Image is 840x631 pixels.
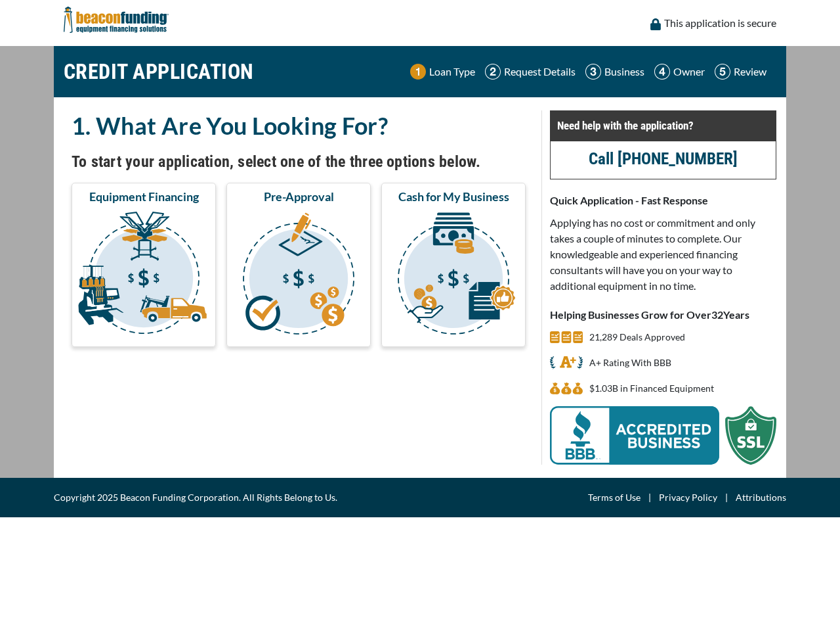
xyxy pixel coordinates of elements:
[589,149,738,168] a: Call [PHONE_NUMBER]
[264,189,334,204] span: Pre-Approval
[504,64,576,80] p: Request Details
[72,183,216,347] button: Equipment Financing
[54,490,337,505] span: Copyright 2025 Beacon Funding Corporation. All Rights Belong to Us.
[589,381,714,396] p: $1.03B in Financed Equipment
[659,490,717,505] a: Privacy Policy
[74,210,213,341] img: Equipment Financing
[604,64,644,80] p: Business
[550,307,776,323] p: Helping Businesses Grow for Over Years
[226,183,371,347] button: Pre-Approval
[89,189,199,204] span: Equipment Financing
[384,210,523,341] img: Cash for My Business
[550,193,776,208] p: Quick Application - Fast Response
[429,64,475,80] p: Loan Type
[585,64,601,80] img: Step 3
[485,64,501,80] img: Step 2
[229,210,368,341] img: Pre-Approval
[715,64,730,80] img: Step 5
[650,18,661,30] img: lock icon to convery security
[398,189,509,204] span: Cash for My Business
[550,406,776,465] img: BBB Acredited Business and SSL Protection
[410,64,426,80] img: Step 1
[589,329,685,345] p: 21,289 Deals Approved
[734,64,766,80] p: Review
[588,490,640,505] a: Terms of Use
[72,151,526,173] h4: To start your application, select one of the three options below.
[64,53,254,91] h1: CREDIT APPLICATION
[717,490,736,505] span: |
[640,490,659,505] span: |
[589,355,671,371] p: A+ Rating With BBB
[72,110,526,141] h2: 1. What Are You Looking For?
[550,215,776,294] p: Applying has no cost or commitment and only takes a couple of minutes to complete. Our knowledgea...
[664,15,776,31] p: This application is secure
[673,64,705,80] p: Owner
[711,308,723,321] span: 32
[381,183,526,347] button: Cash for My Business
[557,118,769,133] p: Need help with the application?
[736,490,786,505] a: Attributions
[654,64,670,80] img: Step 4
